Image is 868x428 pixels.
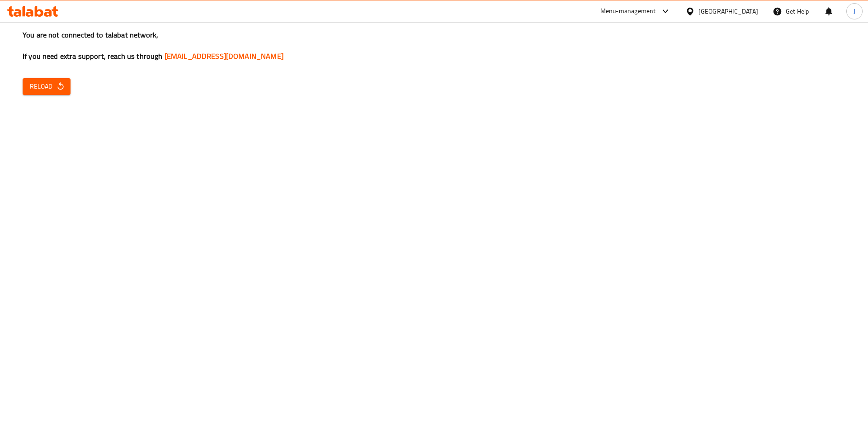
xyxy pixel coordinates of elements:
[600,6,656,17] div: Menu-management
[23,78,71,95] button: Reload
[30,81,63,92] span: Reload
[165,49,283,63] a: [EMAIL_ADDRESS][DOMAIN_NAME]
[854,6,855,16] span: J
[698,6,758,16] div: [GEOGRAPHIC_DATA]
[23,30,845,61] h3: You are not connected to talabat network, If you need extra support, reach us through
